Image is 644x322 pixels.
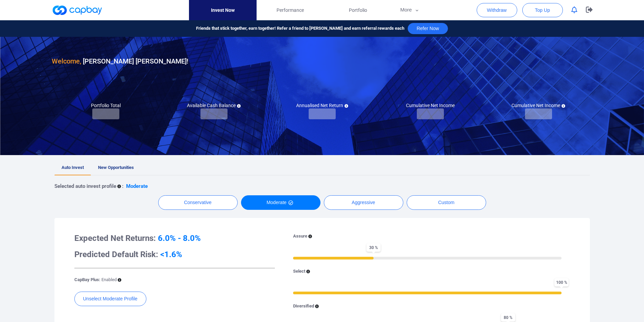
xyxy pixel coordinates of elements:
[52,57,81,65] span: Welcome,
[74,292,146,306] button: Unselect Moderate Profile
[98,165,134,170] span: New Opportunities
[324,195,403,210] button: Aggressive
[52,56,188,67] h3: [PERSON_NAME] [PERSON_NAME] !
[293,303,314,310] p: Diversified
[535,7,550,14] span: Top Up
[91,102,121,108] h5: Portfolio Total
[74,276,117,283] p: CapBay Plus:
[241,195,320,210] button: Moderate
[101,277,117,282] span: Enabled
[122,182,123,190] p: :
[293,268,305,275] p: Select
[511,102,565,108] h5: Cumulative Net Income
[277,6,304,14] span: Performance
[406,102,455,108] h5: Cumulative Net Income
[408,23,448,34] button: Refer Now
[62,165,84,170] span: Auto Invest
[160,250,182,259] span: <1.6%
[296,102,348,108] h5: Annualised Net Return
[158,195,238,210] button: Conservative
[522,3,563,17] button: Top Up
[74,249,275,260] h3: Predicted Default Risk:
[501,313,515,322] span: 80 %
[158,233,201,243] span: 6.0% - 8.0%
[74,233,275,244] h3: Expected Net Returns:
[293,233,307,240] p: Assure
[126,182,148,190] p: Moderate
[407,195,486,210] button: Custom
[554,278,569,287] span: 100 %
[54,182,116,190] p: Selected auto invest profile
[349,6,367,14] span: Portfolio
[187,102,241,108] h5: Available Cash Balance
[196,25,404,32] span: Friends that stick together, earn together! Refer a friend to [PERSON_NAME] and earn referral rew...
[477,3,517,17] button: Withdraw
[366,243,381,252] span: 30 %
